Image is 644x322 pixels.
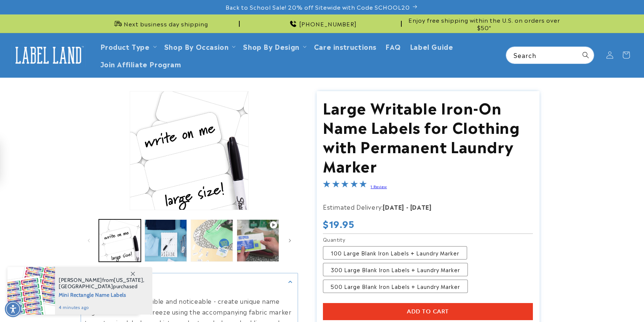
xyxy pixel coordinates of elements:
[323,246,467,260] label: 100 Large Blank Iron Labels + Laundry Marker
[96,55,186,73] a: Join Affiliate Program
[59,277,145,290] span: from , purchased
[81,232,97,249] button: Slide left
[410,202,432,211] strong: [DATE]
[323,303,533,320] button: Add to cart
[11,44,85,67] img: Label Land
[81,273,298,290] summary: Description
[59,304,145,311] span: 4 minutes ago
[160,38,239,55] summary: Shop By Occasion
[59,283,113,290] span: [GEOGRAPHIC_DATA]
[191,219,233,262] button: Load image 3 in gallery view
[323,181,367,190] span: 5.0-star overall rating
[299,20,357,28] span: [PHONE_NUMBER]
[405,16,564,31] span: Enjoy free shipping within the U.S. on orders over $50*
[370,184,387,189] a: 1 Review
[323,97,533,175] h1: Large Writable Iron-On Name Labels for Clothing with Permanent Laundry Marker
[59,277,102,283] span: [PERSON_NAME]
[314,42,376,51] span: Care instructions
[323,280,468,293] label: 500 Large Blank Iron Labels + Laundry Marker
[323,218,355,229] span: $19.95
[239,38,309,55] summary: Shop By Design
[282,232,298,249] button: Slide right
[59,290,145,299] span: Mini Rectangle Name Labels
[96,38,160,55] summary: Product Type
[145,219,187,262] button: Load image 2 in gallery view
[323,202,509,212] p: Estimated Delivery:
[407,308,449,315] span: Add to cart
[99,219,141,262] button: Load image 1 in gallery view
[9,41,88,70] a: Label Land
[570,290,637,315] iframe: Gorgias live chat messenger
[383,202,404,211] strong: [DATE]
[81,15,240,33] div: Announcement
[100,59,181,68] span: Join Affiliate Program
[100,41,150,51] a: Product Type
[5,301,21,317] div: Accessibility Menu
[164,42,229,51] span: Shop By Occasion
[577,47,594,63] button: Search
[406,202,409,211] strong: -
[410,42,453,51] span: Label Guide
[405,15,564,33] div: Announcement
[226,3,410,11] span: Back to School Sale! 20% off Sitewide with Code SCHOOL20
[124,20,208,28] span: Next business day shipping
[310,38,381,55] a: Care instructions
[114,277,143,283] span: [US_STATE]
[381,38,405,55] a: FAQ
[243,41,299,51] a: Shop By Design
[385,42,401,51] span: FAQ
[237,219,279,262] button: Play video 1 in gallery view
[405,38,458,55] a: Label Guide
[323,236,346,243] legend: Quantity
[323,263,468,276] label: 300 Large Blank Iron Labels + Laundry Marker
[243,15,402,33] div: Announcement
